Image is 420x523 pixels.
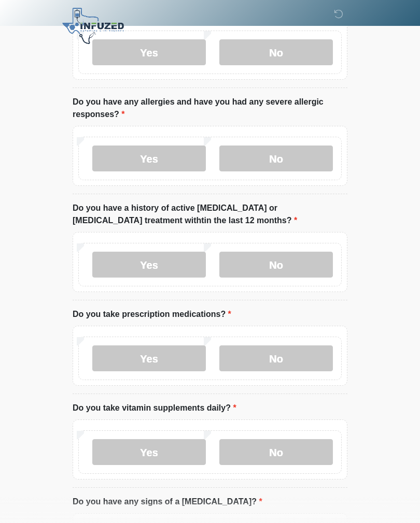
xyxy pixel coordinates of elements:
label: Do you have any allergies and have you had any severe allergic responses? [73,96,347,121]
label: Yes [92,39,206,65]
label: Do you have a history of active [MEDICAL_DATA] or [MEDICAL_DATA] treatment withtin the last 12 mo... [73,202,347,227]
label: Do you have any signs of a [MEDICAL_DATA]? [73,496,262,508]
label: Yes [92,345,206,371]
label: Yes [92,252,206,278]
label: Yes [92,146,206,171]
label: Yes [92,439,206,465]
label: No [219,345,333,371]
label: No [219,39,333,65]
label: No [219,439,333,465]
img: Infuzed IV Therapy Logo [62,8,124,44]
label: No [219,252,333,278]
label: Do you take vitamin supplements daily? [73,402,236,414]
label: Do you take prescription medications? [73,308,231,321]
label: No [219,146,333,171]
